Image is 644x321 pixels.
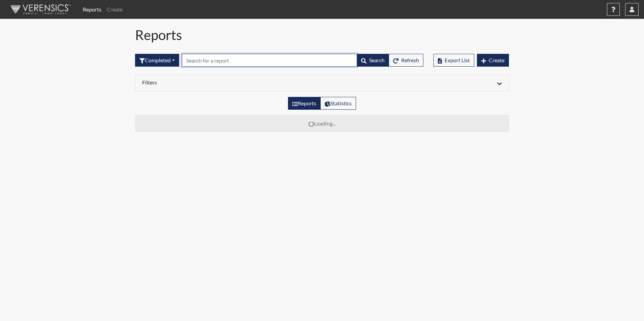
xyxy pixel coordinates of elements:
label: View statistics about completed interviews [320,97,356,110]
button: Export List [433,54,474,67]
label: View the list of reports [288,97,321,110]
a: Create [104,3,125,16]
span: Refresh [401,57,419,63]
span: Search [369,57,385,63]
button: Search [357,54,389,67]
button: Refresh [389,54,423,67]
input: Search by Registration ID, Interview Number, or Investigation Name. [182,54,357,67]
td: Loading... [135,115,509,132]
button: Create [477,54,509,67]
div: Click to expand/collapse filters [137,79,507,87]
a: Reports [80,3,104,16]
span: Export List [445,57,470,63]
h6: Filters [142,79,317,85]
span: Create [489,57,505,63]
div: Filter by interview status [135,54,179,67]
h1: Reports [135,27,509,43]
button: Completed [135,54,179,67]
